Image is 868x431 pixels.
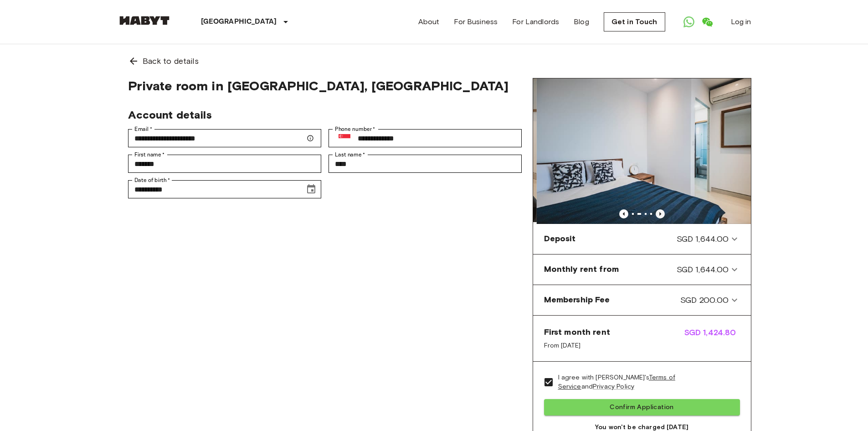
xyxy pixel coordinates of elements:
label: First name [134,151,165,159]
a: Open WeChat [698,13,716,31]
span: SGD 1,644.00 [677,233,729,245]
a: Log in [731,16,751,27]
div: First name [128,155,321,173]
span: SGD 1,644.00 [677,264,729,275]
a: Privacy Policy [593,383,634,390]
a: Get in Touch [604,12,665,31]
button: Select country [335,129,354,148]
span: Membership Fee [544,294,610,306]
div: Monthly rent fromSGD 1,644.00 [537,258,747,281]
button: Confirm Application [544,399,740,416]
span: Back to details [143,55,199,67]
p: [GEOGRAPHIC_DATA] [201,16,277,27]
a: Open WhatsApp [680,13,698,31]
span: From [DATE] [544,341,610,350]
a: Terms of Service [558,374,675,390]
label: Email [134,125,152,133]
a: For Business [454,16,498,27]
img: Marketing picture of unit SG-01-029-005-03 [536,78,754,224]
a: About [418,16,440,27]
div: Membership FeeSGD 200.00 [537,289,747,312]
span: Monthly rent from [544,264,619,275]
button: Previous image [619,209,628,218]
span: Account details [128,108,212,121]
span: SGD 1,424.80 [684,327,740,350]
div: DepositSGD 1,644.00 [537,228,747,250]
a: Blog [574,16,589,27]
span: Deposit [544,233,576,245]
span: SGD 200.00 [680,294,729,306]
a: For Landlords [512,16,559,27]
div: Email [128,129,321,147]
img: Habyt [117,16,172,25]
a: Back to details [117,44,751,78]
label: Phone number [335,125,375,133]
label: Last name [335,151,365,159]
svg: Make sure your email is correct — we'll send your booking details there. [307,135,314,142]
span: First month rent [544,327,610,338]
span: Private room in [GEOGRAPHIC_DATA], [GEOGRAPHIC_DATA] [128,78,522,93]
button: Choose date, selected date is Nov 24, 1991 [302,180,320,198]
div: Last name [329,155,522,173]
label: Date of birth [134,176,170,184]
img: Singapore [339,134,350,142]
button: Previous image [656,209,665,218]
span: I agree with [PERSON_NAME]'s and [558,373,733,391]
